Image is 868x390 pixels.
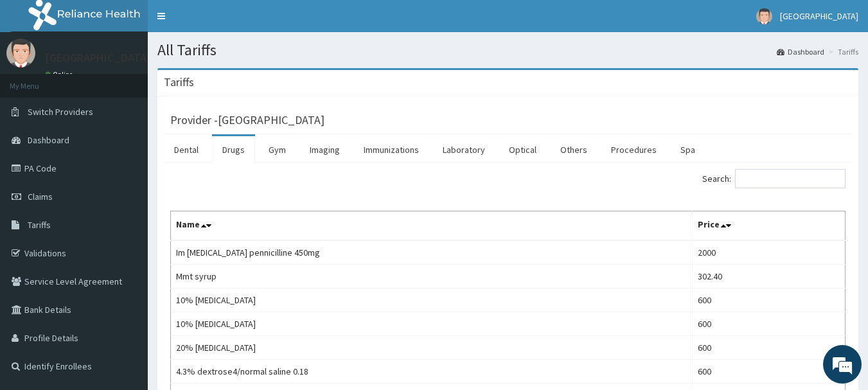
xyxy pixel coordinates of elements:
[299,136,350,163] a: Imaging
[550,136,598,163] a: Others
[601,136,667,163] a: Procedures
[692,312,845,336] td: 600
[171,211,693,241] th: Name
[28,106,93,118] span: Switch Providers
[735,169,846,188] input: Search:
[171,336,693,360] td: 20% [MEDICAL_DATA]
[692,360,845,384] td: 600
[777,46,824,57] a: Dashboard
[171,312,693,336] td: 10% [MEDICAL_DATA]
[157,42,858,58] h1: All Tariffs
[826,46,858,57] li: Tariffs
[692,336,845,360] td: 600
[28,134,69,146] span: Dashboard
[28,219,51,231] span: Tariffs
[258,136,296,163] a: Gym
[702,169,846,188] label: Search:
[353,136,429,163] a: Immunizations
[692,240,845,265] td: 2000
[692,265,845,288] td: 302.40
[499,136,547,163] a: Optical
[171,265,693,288] td: Mmt syrup
[171,240,693,265] td: Im [MEDICAL_DATA] pennicilline 450mg
[164,136,209,163] a: Dental
[164,76,194,88] h3: Tariffs
[45,52,151,64] p: [GEOGRAPHIC_DATA]
[28,191,53,202] span: Claims
[45,70,76,79] a: Online
[692,288,845,312] td: 600
[692,211,845,241] th: Price
[432,136,495,163] a: Laboratory
[6,39,35,67] img: User Image
[756,8,772,24] img: User Image
[171,360,693,384] td: 4.3% dextrose4/normal saline 0.18
[171,288,693,312] td: 10% [MEDICAL_DATA]
[670,136,705,163] a: Spa
[212,136,255,163] a: Drugs
[170,114,324,126] h3: Provider - [GEOGRAPHIC_DATA]
[780,10,858,22] span: [GEOGRAPHIC_DATA]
